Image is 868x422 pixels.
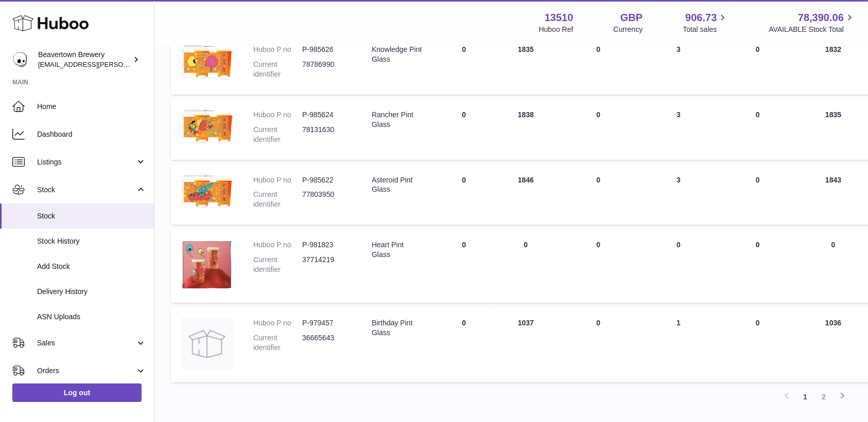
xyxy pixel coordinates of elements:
td: 1846 [495,165,557,225]
div: Heart Pint Glass [372,240,423,260]
td: 1835 [495,34,557,95]
td: 0 [557,34,640,95]
td: 0 [433,165,495,225]
span: Sales [37,338,135,348]
dt: Huboo P no [253,240,302,250]
img: product image [181,110,233,143]
dt: Huboo P no [253,318,302,328]
span: AVAILABLE Stock Total [769,25,856,34]
span: 906.73 [685,11,717,25]
dt: Huboo P no [253,175,302,185]
span: ASN Uploads [37,312,146,322]
span: Home [37,102,146,112]
span: 0 [756,45,760,53]
span: Total sales [683,25,728,34]
td: 0 [557,230,640,303]
a: 78,390.06 AVAILABLE Stock Total [769,11,856,34]
dd: P-981823 [302,240,351,250]
a: 1 [796,388,814,406]
td: 3 [640,165,717,225]
strong: 13510 [545,11,574,25]
td: 3 [640,100,717,160]
td: 0 [640,230,717,303]
span: [EMAIL_ADDRESS][PERSON_NAME][DOMAIN_NAME] [38,60,206,68]
div: Beavertown Brewery [38,50,131,69]
dd: 37714219 [302,255,351,274]
img: kit.lowe@beavertownbrewery.co.uk [12,52,28,67]
div: Birthday Pint Glass [372,318,423,338]
span: 78,390.06 [798,11,844,25]
dd: 77803950 [302,190,351,209]
dd: 36665643 [302,333,351,353]
div: Currency [614,25,643,34]
td: 1 [640,308,717,382]
span: Stock [37,211,146,221]
span: Dashboard [37,130,146,139]
dt: Current identifier [253,255,302,274]
dd: P-985626 [302,45,351,54]
dt: Current identifier [253,125,302,144]
dt: Current identifier [253,60,302,79]
td: 0 [433,100,495,160]
dd: P-979457 [302,318,351,328]
span: 0 [756,176,760,184]
div: Knowledge Pint Glass [372,45,423,64]
a: 2 [814,388,833,406]
td: 0 [433,230,495,303]
dt: Current identifier [253,333,302,353]
td: 0 [557,308,640,382]
span: Stock History [37,236,146,246]
td: 0 [557,100,640,160]
dd: 78131630 [302,125,351,144]
img: product image [181,175,233,208]
div: Huboo Ref [539,25,574,34]
dt: Current identifier [253,190,302,209]
a: 906.73 Total sales [683,11,728,34]
td: 3 [640,34,717,95]
dd: P-985624 [302,110,351,120]
div: Asteroid Pint Glass [372,175,423,195]
a: Log out [12,383,142,402]
span: Delivery History [37,287,146,297]
div: Rancher Pint Glass [372,110,423,130]
span: Stock [37,185,135,195]
dd: P-985622 [302,175,351,185]
span: 0 [756,111,760,119]
span: Listings [37,157,135,167]
span: 0 [756,319,760,327]
td: 0 [433,308,495,382]
dd: 78786990 [302,60,351,79]
td: 1037 [495,308,557,382]
dt: Huboo P no [253,110,302,120]
img: product image [181,45,233,80]
td: 0 [495,230,557,303]
span: Add Stock [37,262,146,271]
td: 1838 [495,100,557,160]
img: product image [181,240,233,290]
dt: Huboo P no [253,45,302,54]
span: 0 [756,241,760,249]
td: 0 [433,34,495,95]
td: 0 [557,165,640,225]
strong: GBP [620,11,643,25]
span: Orders [37,366,135,376]
img: product image [181,318,233,370]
